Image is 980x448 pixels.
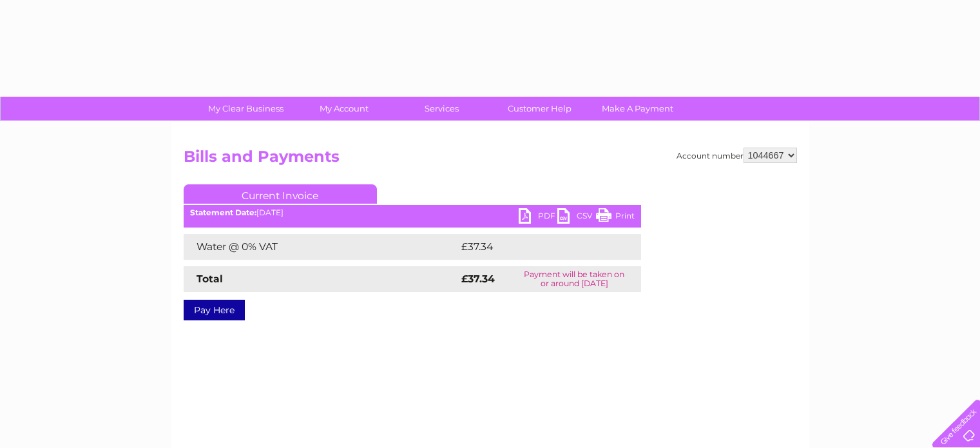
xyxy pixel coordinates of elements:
a: Customer Help [486,97,593,121]
strong: Total [197,273,223,285]
div: [DATE] [184,208,641,217]
td: £37.34 [458,234,615,260]
a: My Account [291,97,397,121]
b: Statement Date: [190,208,256,217]
a: Make A Payment [584,97,691,121]
td: Water @ 0% VAT [184,234,458,260]
a: Print [596,208,635,227]
a: Current Invoice [184,184,377,204]
a: PDF [519,208,557,227]
div: Account number [677,148,797,163]
h2: Bills and Payments [184,148,797,172]
td: Payment will be taken on or around [DATE] [508,266,641,292]
a: Services [389,97,495,121]
strong: £37.34 [461,273,495,285]
a: Pay Here [184,300,245,320]
a: My Clear Business [193,97,299,121]
a: CSV [557,208,596,227]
